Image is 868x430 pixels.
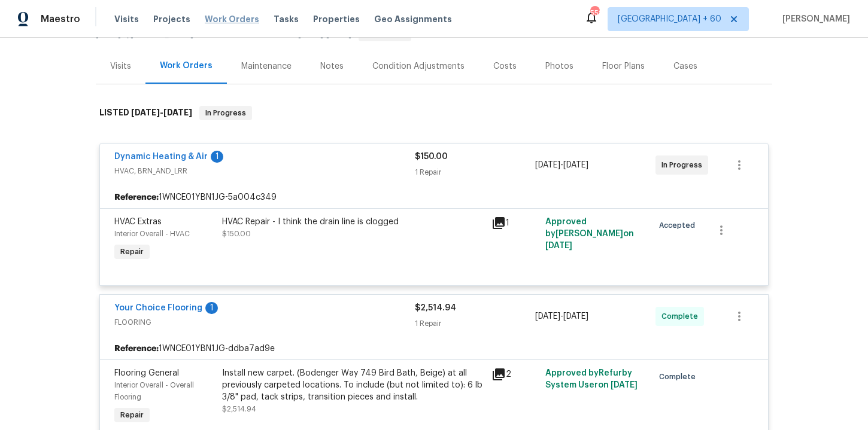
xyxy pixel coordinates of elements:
[320,60,344,72] div: Notes
[114,13,139,25] span: Visits
[415,304,456,312] span: $2,514.94
[374,13,452,25] span: Geo Assignments
[222,367,484,403] div: Install new carpet. (Bodenger Way 749 Bird Bath, Beige) at all previously carpeted locations. To ...
[618,13,721,25] span: [GEOGRAPHIC_DATA] + 60
[778,13,850,25] span: [PERSON_NAME]
[415,153,448,161] span: $150.00
[659,219,700,231] span: Accepted
[114,165,415,177] span: HVAC, BRN_AND_LRR
[491,367,538,382] div: 2
[611,381,638,389] span: [DATE]
[659,371,700,383] span: Complete
[114,191,159,203] b: Reference:
[298,30,323,38] span: [DATE]
[114,382,194,401] span: Interior Overall - Overall Flooring
[415,166,535,178] div: 1 Repair
[272,30,411,38] span: Listed
[372,60,465,72] div: Condition Adjustments
[673,60,697,72] div: Cases
[114,230,190,237] span: Interior Overall - HVAC
[114,343,159,355] b: Reference:
[201,107,251,119] span: In Progress
[545,369,638,389] span: Approved by Refurby System User on
[491,216,538,230] div: 1
[160,60,213,72] div: Work Orders
[205,302,218,314] div: 1
[222,216,484,228] div: HVAC Repair - I think the drain line is clogged
[100,187,768,208] div: 1WNCE01YBN1JG-5a004c349
[602,60,645,72] div: Floor Plans
[545,60,573,72] div: Photos
[222,230,251,237] span: $150.00
[545,242,572,250] span: [DATE]
[163,108,192,117] span: [DATE]
[274,15,299,23] span: Tasks
[131,108,192,117] span: -
[535,159,588,171] span: -
[493,60,517,72] div: Costs
[116,246,148,258] span: Repair
[535,161,560,169] span: [DATE]
[298,30,351,38] span: -
[100,338,768,359] div: 1WNCE01YBN1JG-ddba7ad9e
[211,151,223,163] div: 1
[153,13,190,25] span: Projects
[96,30,121,38] span: [DATE]
[415,318,535,330] div: 1 Repair
[96,94,772,132] div: LISTED [DATE]-[DATE]In Progress
[99,106,192,120] h6: LISTED
[563,312,588,321] span: [DATE]
[116,409,148,421] span: Repair
[114,316,415,328] span: FLOORING
[114,369,179,377] span: Flooring General
[114,153,208,161] a: Dynamic Heating & Air
[41,13,80,25] span: Maestro
[222,405,256,413] span: $2,514.94
[590,7,599,19] div: 552
[535,310,588,322] span: -
[114,304,202,312] a: Your Choice Flooring
[661,310,703,322] span: Complete
[313,13,360,25] span: Properties
[535,312,560,321] span: [DATE]
[114,218,162,226] span: HVAC Extras
[205,13,259,25] span: Work Orders
[563,161,588,169] span: [DATE]
[545,218,634,250] span: Approved by [PERSON_NAME] on
[326,30,351,38] span: [DATE]
[131,108,160,117] span: [DATE]
[110,60,131,72] div: Visits
[241,60,292,72] div: Maintenance
[661,159,707,171] span: In Progress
